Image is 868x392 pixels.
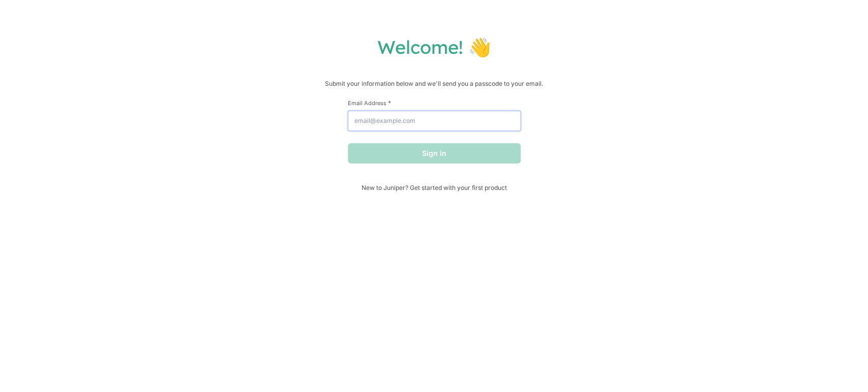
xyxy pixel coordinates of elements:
[348,184,521,191] span: New to Juniper? Get started with your first product
[348,99,521,107] label: Email Address
[348,111,521,131] input: email@example.com
[10,79,858,89] p: Submit your information below and we'll send you a passcode to your email.
[10,36,858,58] h1: Welcome! 👋
[388,99,391,107] span: This field is required.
